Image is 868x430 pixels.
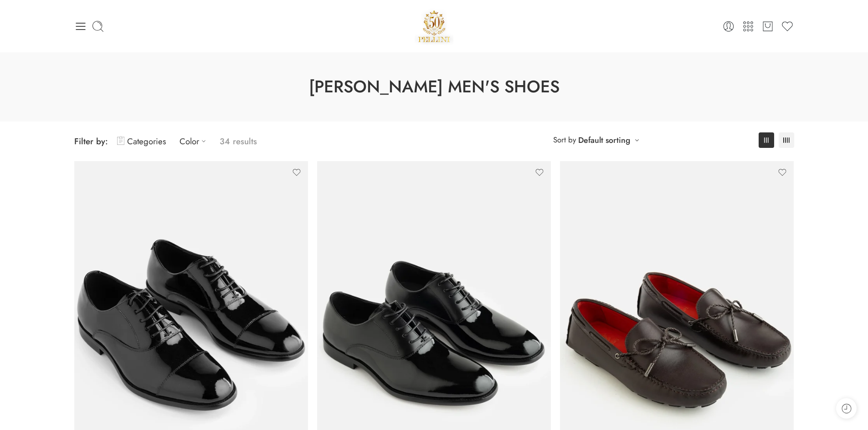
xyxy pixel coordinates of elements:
[74,135,108,147] span: Filter by:
[23,75,845,99] h1: [PERSON_NAME] Men's Shoes
[415,7,454,46] img: Pellini
[220,131,257,152] p: 34 results
[761,20,774,33] a: Cart
[180,131,211,152] a: Color
[553,132,576,147] span: Sort by
[415,7,454,46] a: Pellini -
[117,131,166,152] a: Categories
[578,134,630,147] a: Default sorting
[722,20,735,33] a: Login / Register
[781,20,794,33] a: Wishlist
